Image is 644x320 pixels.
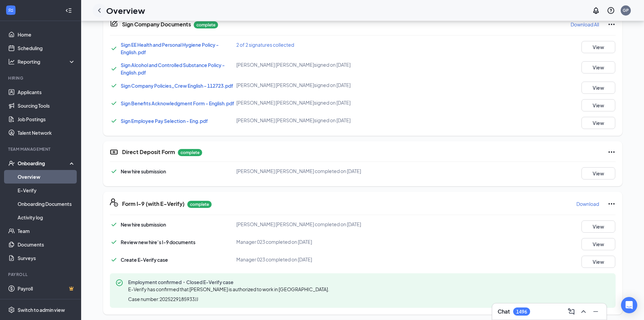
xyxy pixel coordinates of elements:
button: View [581,41,615,53]
a: Surveys [18,251,75,265]
a: Sign EE Health and Personal Hygiene Policy - English.pdf [121,42,219,55]
a: Home [18,28,75,41]
svg: Checkmark [110,117,118,125]
div: 1496 [516,309,527,315]
span: Create E-Verify case [121,257,168,263]
a: Sign Benefits Acknowledgment Form - English.pdf [121,100,234,106]
div: Reporting [18,58,76,65]
p: complete [187,201,212,208]
svg: Ellipses [607,200,616,208]
a: Sign Alcohol and Controlled Substance Policy - English.pdf [121,62,225,76]
div: Onboarding [18,160,70,167]
svg: WorkstreamLogo [7,7,14,14]
div: [PERSON_NAME] [PERSON_NAME] signed on [DATE] [236,82,405,88]
h3: Chat [498,308,510,315]
svg: Ellipses [607,20,616,28]
button: ChevronUp [578,306,589,317]
div: [PERSON_NAME] [PERSON_NAME] signed on [DATE] [236,61,405,68]
p: complete [194,21,218,28]
svg: DirectDepositIcon [110,148,118,156]
a: Scheduling [18,41,75,55]
svg: Checkmark [110,167,118,175]
a: Talent Network [18,126,75,140]
div: Hiring [8,75,74,81]
button: Download [576,198,599,209]
a: E-Verify [18,184,75,197]
svg: Minimize [592,307,600,316]
button: View [581,82,615,94]
span: Review new hire’s I-9 documents [121,239,195,245]
span: New hire submission [121,221,166,228]
h1: Overview [106,5,145,16]
a: Applicants [18,85,75,99]
svg: ComposeMessage [567,307,575,316]
a: Sign Employee Pay Selection - Eng.pdf [121,118,208,124]
a: Documents [18,238,75,251]
svg: FormI9EVerifyIcon [110,198,118,207]
svg: Ellipses [607,148,616,156]
a: Sign Company Policies_Crew English - 112723.pdf [121,83,233,89]
svg: CompanyDocumentIcon [110,19,118,27]
h5: Form I-9 (with E-Verify) [122,200,185,208]
a: Activity log [18,211,75,224]
svg: Analysis [8,58,15,65]
h5: Direct Deposit Form [122,148,175,156]
svg: CheckmarkCircle [115,279,123,287]
svg: Checkmark [110,82,118,90]
a: Sourcing Tools [18,99,75,112]
button: View [581,220,615,233]
span: 2 of 2 signatures collected [236,42,294,48]
span: Case number: 2025229185933JJ [128,296,198,302]
div: [PERSON_NAME] [PERSON_NAME] signed on [DATE] [236,99,405,106]
button: View [581,256,615,268]
svg: Checkmark [110,44,118,52]
svg: Checkmark [110,99,118,107]
div: GP [623,7,629,13]
button: Minimize [590,306,601,317]
button: View [581,167,615,179]
button: View [581,99,615,111]
span: New hire submission [121,168,166,174]
p: Download [576,200,599,207]
svg: Checkmark [110,65,118,73]
svg: ChevronUp [579,307,588,316]
p: complete [178,149,202,156]
div: Team Management [8,146,74,152]
button: View [581,61,615,73]
span: Manager 023 completed on [DATE] [236,239,312,245]
span: Employment confirmed・Closed E-Verify case [128,279,332,285]
div: Payroll [8,272,74,277]
svg: ChevronLeft [95,6,103,15]
svg: Settings [8,306,15,313]
div: Open Intercom Messenger [621,297,637,313]
a: PayrollCrown [18,282,75,295]
svg: Checkmark [110,220,118,229]
span: E-Verify has confirmed that [PERSON_NAME] is authorized to work in [GEOGRAPHIC_DATA]. [128,286,329,292]
h5: Sign Company Documents [122,21,191,28]
svg: UserCheck [8,160,15,167]
button: Download All [570,19,599,30]
button: ComposeMessage [566,306,577,317]
span: Manager 023 completed on [DATE] [236,256,312,262]
svg: Collapse [65,7,72,14]
svg: QuestionInfo [607,6,615,15]
a: Onboarding Documents [18,197,75,211]
div: Switch to admin view [18,306,65,313]
a: Overview [18,170,75,184]
svg: Notifications [592,6,600,15]
span: [PERSON_NAME] [PERSON_NAME] completed on [DATE] [236,168,361,174]
svg: Checkmark [110,238,118,246]
div: [PERSON_NAME] [PERSON_NAME] signed on [DATE] [236,117,405,124]
a: Team [18,224,75,238]
a: Job Postings [18,112,75,126]
button: View [581,117,615,129]
p: Download All [571,21,599,28]
span: [PERSON_NAME] [PERSON_NAME] completed on [DATE] [236,221,361,227]
svg: Checkmark [110,256,118,264]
